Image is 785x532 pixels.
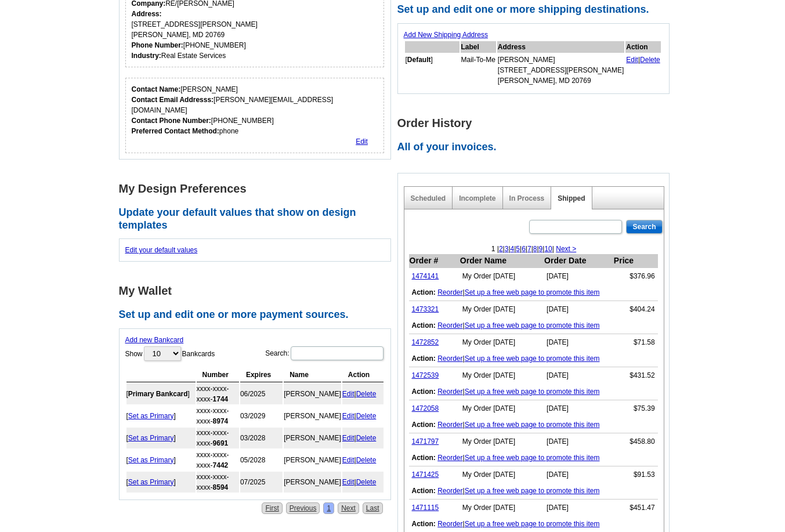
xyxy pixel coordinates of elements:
a: Previous [286,502,320,514]
strong: Preferred Contact Method: [132,127,219,135]
td: [DATE] [544,400,613,417]
input: Search: [291,346,384,360]
a: Edit your default values [125,246,198,254]
td: [PERSON_NAME] [284,472,341,493]
a: Edit [342,390,354,398]
th: Order Date [544,254,613,268]
h1: My Wallet [119,285,397,297]
h2: Update your default values that show on design templates [119,207,397,231]
a: 7 [527,245,531,253]
div: 1 | | | | | | | | | | [404,244,664,254]
a: Add New Shipping Address [404,31,488,39]
h1: Order History [397,117,676,129]
b: Primary Bankcard [128,390,188,398]
b: Action: [412,321,436,330]
strong: Phone Number: [132,41,183,49]
a: Set up a free web page to promote this item [465,388,600,396]
a: Delete [356,456,377,464]
a: Add new Bankcard [125,336,184,344]
td: | [409,350,658,367]
b: Action: [412,487,436,495]
td: 05/2028 [240,450,283,471]
b: Default [407,56,431,64]
a: Set up a free web page to promote this item [465,454,600,462]
td: My Order [DATE] [460,334,544,351]
td: Mail-To-Me [461,54,496,86]
td: My Order [DATE] [460,400,544,417]
h2: All of your invoices. [397,141,676,154]
a: Delete [356,478,377,486]
a: Scheduled [411,194,446,202]
td: xxxx-xxxx-xxxx- [197,472,239,493]
td: | [342,428,384,448]
a: Edit [342,434,354,442]
select: ShowBankcards [144,346,181,361]
b: Action: [412,388,436,396]
a: Set as Primary [128,478,174,486]
th: Label [461,41,496,53]
a: Reorder [437,354,462,363]
a: 10 [544,245,552,253]
td: [PERSON_NAME] [284,428,341,448]
a: 4 [511,245,515,253]
strong: Address: [132,10,162,18]
a: 1471115 [412,504,439,512]
th: Action [625,41,661,53]
td: 03/2029 [240,406,283,426]
b: Action: [412,288,436,296]
a: 1471425 [412,471,439,479]
a: Set up a free web page to promote this item [465,321,600,330]
td: My Order [DATE] [460,466,544,483]
a: 8 [533,245,537,253]
strong: Industry: [132,52,161,60]
iframe: LiveChat chat widget [553,262,785,532]
td: | [342,472,384,493]
td: xxxx-xxxx-xxxx- [197,406,239,426]
a: Reorder [437,454,462,462]
a: 3 [505,245,509,253]
a: Reorder [437,321,462,330]
th: Number [197,368,239,382]
a: 1473321 [412,305,439,313]
a: First [262,502,282,514]
a: 1 [323,502,334,514]
strong: Contact Name: [132,85,181,93]
a: Set as Primary [128,412,174,420]
td: [DATE] [544,301,613,318]
td: [DATE] [544,334,613,351]
a: Next [338,502,359,514]
a: Reorder [437,520,462,528]
a: Set up a free web page to promote this item [465,354,600,363]
strong: Contact Phone Number: [132,117,211,125]
th: Name [284,368,341,382]
a: Incomplete [459,194,495,202]
td: | [342,406,384,426]
strong: 1744 [213,395,229,403]
a: Reorder [437,388,462,396]
b: Action: [412,354,436,363]
a: Set as Primary [128,456,174,464]
a: Next > [556,245,576,253]
td: | [409,284,658,301]
td: xxxx-xxxx-xxxx- [197,383,239,404]
b: Action: [412,520,436,528]
a: Set up a free web page to promote this item [465,288,600,296]
a: Edit [342,478,354,486]
a: 1472539 [412,371,439,379]
label: Show Bankcards [125,345,215,362]
td: [DATE] [544,367,613,384]
a: Reorder [437,421,462,429]
a: 1471797 [412,437,439,446]
b: Action: [412,421,436,429]
h1: My Design Preferences [119,183,397,195]
td: | [409,383,658,400]
td: [ ] [126,472,196,493]
a: Reorder [437,487,462,495]
td: [PERSON_NAME] [STREET_ADDRESS][PERSON_NAME] [PERSON_NAME], MD 20769 [497,54,624,86]
th: Address [497,41,624,53]
a: Edit [342,412,354,420]
td: | [342,450,384,471]
strong: 9691 [213,439,229,447]
td: | [409,317,658,334]
td: [DATE] [544,466,613,483]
